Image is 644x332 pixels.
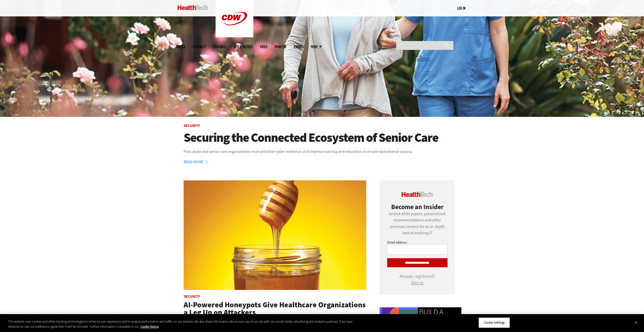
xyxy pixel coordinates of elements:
img: Home [178,5,208,10]
label: Email Address [387,240,407,245]
a: AI-Powered Honeypots Give Healthcare Organizations a Leg Up on Attackers [184,300,366,317]
a: Events [294,45,303,49]
a: CDW [216,33,253,39]
button: Cookie Settings [478,317,510,328]
img: cdw insider logo [401,192,433,197]
span: Topics [176,45,185,49]
span: Become an Insider [391,203,444,211]
button: Close [630,317,641,328]
div: User menu [457,6,465,11]
img: jar of honey with a honey dipper [184,180,366,290]
span: Specialty [193,45,206,49]
a: Tips & Tactics [233,45,252,49]
span: More [311,45,321,49]
a: Securing the Connected Ecosystem of Senior Care [184,131,460,145]
div: This website uses cookies and other tracking technologies to enhance user experience and to analy... [8,319,354,329]
a: Features [213,45,226,49]
p: Post-acute and senior care organizations must prioritize cyber resilience and improve training an... [184,148,460,155]
a: Log in [457,6,465,10]
a: Security [184,123,200,128]
a: jar of honey with a honey dipper [184,180,366,291]
p: Unlock white papers, personalized recommendations and other premium content for an in-depth look ... [387,211,448,236]
a: MonITor [275,45,286,49]
div: Already registered? [387,275,448,285]
a: BUILD A SECURE FOUNDATION [419,308,460,330]
a: Sign In [411,280,424,286]
a: Video [260,45,267,49]
a: More information about your privacy [140,324,159,329]
a: Security [184,294,200,299]
a: Read More [184,160,213,164]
